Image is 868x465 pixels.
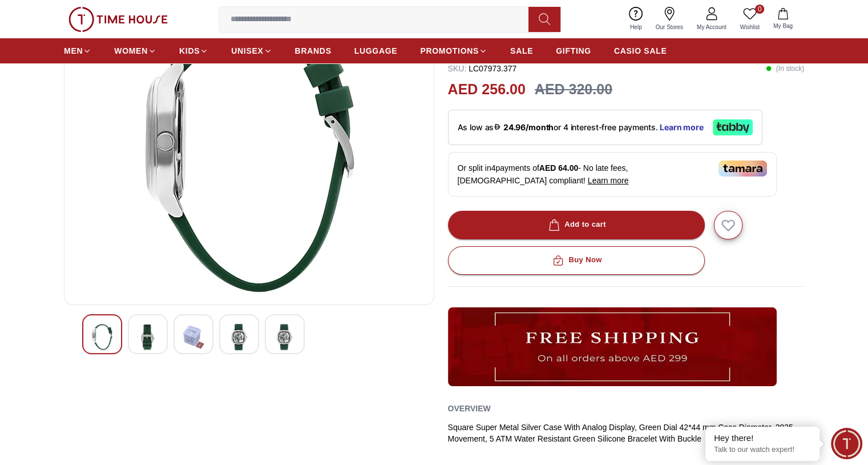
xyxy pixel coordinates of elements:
[448,422,805,444] div: Square Super Metal Silver Case With Analog Display, Green Dial 42*44 mm Case Diameter, 2035 Movem...
[448,211,705,239] button: Add to cart
[718,161,767,177] img: Tamara
[510,41,533,61] a: SALE
[448,79,526,101] h2: AED 256.00
[420,45,479,57] span: PROMOTIONS
[179,41,208,61] a: KIDS
[766,6,800,33] button: My Bag
[138,324,158,350] img: Lee Cooper Men's Analog Green Dial Watch - LC07973.377
[651,23,688,31] span: Our Stores
[510,45,533,57] span: SALE
[64,45,83,57] span: MEN
[556,45,591,57] span: GIFTING
[92,324,112,350] img: Lee Cooper Men's Analog Green Dial Watch - LC07973.377
[556,41,591,61] a: GIFTING
[68,7,168,32] img: ...
[539,163,578,173] span: AED 64.00
[420,41,487,61] a: PROMOTIONS
[448,63,517,74] p: LC07973.377
[614,45,667,57] span: CASIO SALE
[692,23,731,31] span: My Account
[448,64,467,73] span: SKU :
[179,45,200,57] span: KIDS
[295,45,332,57] span: BRANDS
[354,41,398,61] a: LUGGAGE
[274,324,295,350] img: Lee Cooper Men's Analog Green Dial Watch - LC07973.377
[769,22,797,30] span: My Bag
[535,79,612,101] h3: AED 320.00
[550,254,601,267] div: Buy Now
[229,324,249,350] img: Lee Cooper Men's Analog Green Dial Watch - LC07973.377
[755,5,764,14] span: 0
[295,41,332,61] a: BRANDS
[183,324,204,350] img: Lee Cooper Men's Analog Green Dial Watch - LC07973.377
[231,41,272,61] a: UNISEX
[766,63,804,74] p: ( In stock )
[448,152,777,197] div: Or split in 4 payments of - No late fees, [DEMOGRAPHIC_DATA] compliant!
[831,428,862,459] div: Chat Widget
[74,21,425,295] img: Lee Cooper Men's Analog Green Dial Watch - LC07973.377
[736,23,764,31] span: Wishlist
[714,432,811,444] div: Hey there!
[354,45,398,57] span: LUGGAGE
[625,23,647,31] span: Help
[448,400,491,417] h2: Overview
[614,41,667,61] a: CASIO SALE
[714,445,811,455] p: Talk to our watch expert!
[649,5,690,34] a: Our Stores
[448,246,705,275] button: Buy Now
[114,41,156,61] a: WOMEN
[448,307,777,386] img: ...
[114,45,148,57] span: WOMEN
[588,176,629,185] span: Learn more
[623,5,649,34] a: Help
[64,41,91,61] a: MEN
[733,5,766,34] a: 0Wishlist
[546,218,606,231] div: Add to cart
[231,45,263,57] span: UNISEX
